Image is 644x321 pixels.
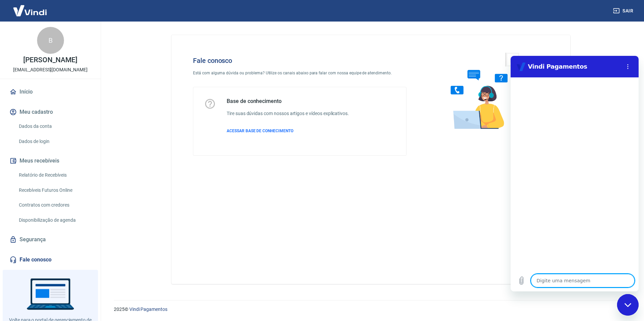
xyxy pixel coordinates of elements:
div: B [37,27,64,54]
img: Vindi [8,0,52,21]
iframe: Botão para abrir a janela de mensagens, conversa em andamento [617,294,639,316]
iframe: Janela de mensagens [511,56,639,291]
button: Meu cadastro [8,105,93,119]
a: Dados da conta [16,119,93,133]
a: Recebíveis Futuros Online [16,183,93,197]
a: Fale conosco [8,252,93,267]
img: Fale conosco [437,46,540,136]
a: Disponibilização de agenda [16,213,93,227]
p: 2025 © [114,306,628,313]
h6: Tire suas dúvidas com nossos artigos e vídeos explicativos. [227,110,349,117]
button: Meus recebíveis [8,153,93,168]
a: Contratos com credores [16,198,93,212]
a: ACESSAR BASE DE CONHECIMENTO [227,128,349,134]
h5: Base de conhecimento [227,98,349,105]
p: [EMAIL_ADDRESS][DOMAIN_NAME] [13,66,88,73]
a: Relatório de Recebíveis [16,168,93,182]
span: ACESSAR BASE DE CONHECIMENTO [227,129,293,133]
a: Início [8,84,93,99]
h4: Fale conosco [193,57,407,65]
p: [PERSON_NAME] [23,57,77,64]
a: Dados de login [16,135,93,148]
a: Segurança [8,232,93,247]
a: Vindi Pagamentos [129,307,167,312]
p: Está com alguma dúvida ou problema? Utilize os canais abaixo para falar com nossa equipe de atend... [193,70,407,76]
button: Sair [612,5,636,17]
